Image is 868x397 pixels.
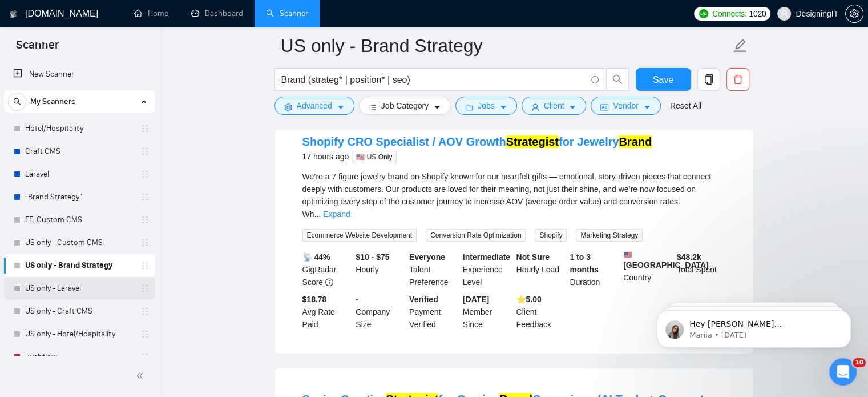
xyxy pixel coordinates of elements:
[134,9,168,18] a: homeHome
[25,208,134,231] a: EE, Custom CMS
[621,251,675,288] div: Country
[356,295,358,304] b: -
[613,99,638,112] span: Vendor
[698,74,720,85] span: copy
[25,300,134,323] a: US only - Craft CMS
[516,295,542,304] b: ⭐️ 5.00
[25,346,134,368] a: "webflow"
[140,307,150,316] span: holder
[50,44,197,54] p: Message from Mariia, sent 3w ago
[780,10,788,18] span: user
[461,293,514,331] div: Member Since
[300,251,354,288] div: GigRadar Score
[302,252,330,262] b: 📡 44%
[829,358,857,386] iframe: Intercom live chat
[640,286,868,366] iframe: Intercom notifications message
[699,9,708,18] img: upwork-logo.png
[140,330,150,339] span: holder
[314,210,321,219] span: ...
[140,193,150,202] span: holder
[591,97,660,115] button: idcardVendorcaret-down
[576,229,643,242] span: Marketing Strategy
[381,99,429,112] span: Job Category
[191,9,243,18] a: dashboardDashboard
[478,99,495,112] span: Jobs
[140,352,150,362] span: holder
[463,295,489,304] b: [DATE]
[25,163,134,186] a: Laravel
[568,103,576,111] span: caret-down
[531,103,539,111] span: user
[733,38,748,53] span: edit
[643,103,651,111] span: caret-down
[359,97,451,115] button: barsJob Categorycaret-down
[570,252,599,274] b: 1 to 3 months
[30,90,75,113] span: My Scanners
[302,172,711,219] span: We’re a 7 figure jewelry brand on Shopify known for our heartfelt gifts — emotional, story-driven...
[407,251,461,288] div: Talent Preference
[369,103,377,111] span: bars
[356,252,389,262] b: $10 - $75
[140,215,150,224] span: holder
[140,147,150,156] span: holder
[9,98,26,106] span: search
[140,284,150,293] span: holder
[567,251,621,288] div: Duration
[50,33,193,201] span: Hey [PERSON_NAME][EMAIL_ADDRESS][PERSON_NAME][DOMAIN_NAME], Looks like your Upwork agency Designi...
[516,252,550,262] b: Not Sure
[337,103,345,111] span: caret-down
[409,295,438,304] b: Verified
[455,97,517,115] button: folderJobscaret-down
[544,99,564,112] span: Client
[433,103,441,111] span: caret-down
[140,124,150,133] span: holder
[8,93,26,111] button: search
[323,210,350,219] a: Expand
[25,323,134,346] a: US only - Hotel/Hospitality
[653,73,673,87] span: Save
[25,140,134,163] a: Craft CMS
[591,76,599,83] span: info-circle
[535,229,567,242] span: Shopify
[284,103,292,111] span: setting
[853,358,866,367] span: 10
[409,252,445,262] b: Everyone
[4,63,155,86] li: New Scanner
[623,251,709,270] b: [GEOGRAPHIC_DATA]
[25,254,134,277] a: US only - Brand Strategy
[140,238,150,247] span: holder
[726,68,749,91] button: delete
[499,103,507,111] span: caret-down
[845,5,863,23] button: setting
[281,31,730,60] input: Scanner name...
[600,103,608,111] span: idcard
[353,251,407,288] div: Hourly
[353,293,407,331] div: Company Size
[624,251,632,259] img: 🇺🇸
[7,37,68,61] span: Scanner
[25,117,134,140] a: Hotel/Hospitality
[749,7,766,20] span: 1020
[302,150,652,163] div: 17 hours ago
[607,74,628,85] span: search
[677,252,701,262] b: $ 48.2k
[727,74,749,85] span: delete
[619,135,652,148] mark: Brand
[302,170,726,220] div: We’re a 7 figure jewelry brand on Shopify known for our heartfelt gifts — emotional, story-driven...
[302,229,417,242] span: Ecommerce Website Development
[325,278,333,286] span: info-circle
[846,9,863,18] span: setting
[281,73,586,87] input: Search Freelance Jobs...
[461,251,514,288] div: Experience Level
[426,229,526,242] span: Conversion Rate Optimization
[25,231,134,254] a: US only - Custom CMS
[25,186,134,208] a: "Brand Strategy"
[266,9,308,18] a: searchScanner
[514,293,568,331] div: Client Feedback
[465,103,473,111] span: folder
[845,9,863,18] a: setting
[302,295,327,304] b: $18.78
[10,5,18,23] img: logo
